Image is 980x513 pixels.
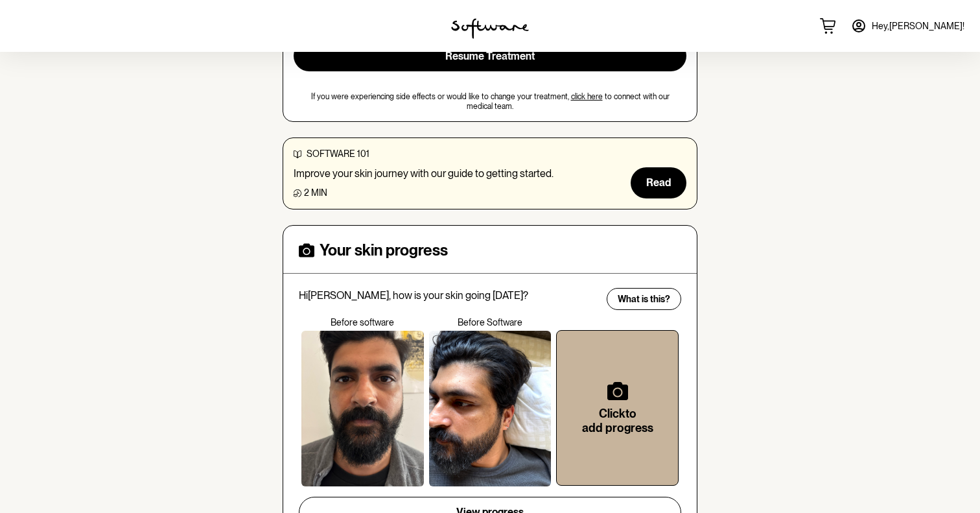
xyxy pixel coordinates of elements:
[294,167,554,180] p: Improve your skin journey with our guide to getting started.
[320,241,448,260] h4: Your skin progress
[843,10,972,42] a: Hey,[PERSON_NAME]!
[299,289,598,302] p: Hi [PERSON_NAME] , how is your skin going [DATE]?
[571,92,603,101] a: click here
[872,21,964,32] span: Hey, [PERSON_NAME] !
[451,18,529,39] img: software logo
[426,317,554,328] p: Before Software
[577,407,657,435] h6: Click to add progress
[299,317,426,328] p: Before software
[294,40,686,71] button: Resume Treatment
[304,187,327,198] span: 2 min
[294,92,686,111] span: If you were experiencing side effects or would like to change your treatment, to connect with our...
[445,50,535,62] span: Resume Treatment
[618,294,670,305] span: What is this?
[607,288,681,310] button: What is this?
[631,167,686,198] button: Read
[307,149,369,159] span: software 101
[646,176,671,189] span: Read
